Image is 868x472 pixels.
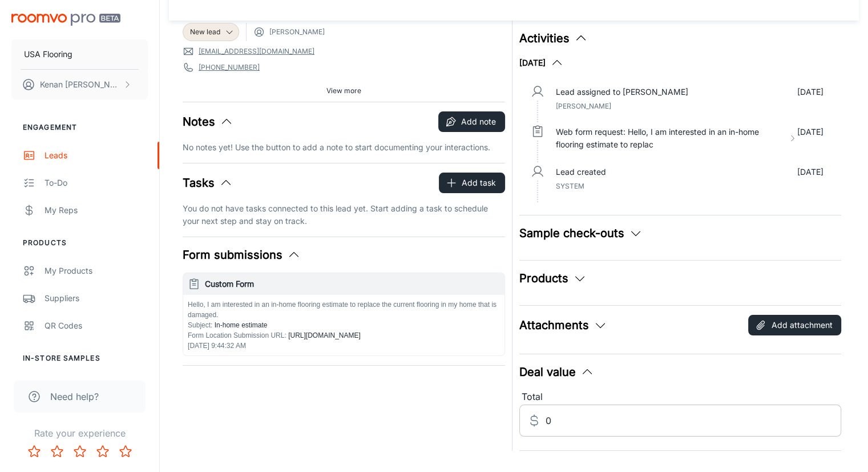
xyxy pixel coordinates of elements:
[190,27,220,37] span: New lead
[269,27,325,37] span: [PERSON_NAME]
[45,265,148,277] div: My Products
[519,225,643,242] button: Sample check-outs
[797,126,823,151] p: [DATE]
[519,270,587,287] button: Products
[212,321,267,329] span: In-home estimate
[519,317,607,334] button: Attachments
[188,342,246,350] span: [DATE] 9:44:32 AM
[199,46,314,57] a: [EMAIL_ADDRESS][DOMAIN_NAME]
[556,126,784,151] p: Web form request: Hello, I am interested in an in-home flooring estimate to replac
[546,405,842,437] input: Estimated deal value
[205,278,500,290] h6: Custom Form
[556,102,611,110] span: [PERSON_NAME]
[438,111,505,132] button: Add note
[68,440,91,463] button: Rate 3 star
[797,166,823,178] p: [DATE]
[9,426,150,440] p: Rate your experience
[91,440,114,463] button: Rate 4 star
[45,292,148,305] div: Suppliers
[188,299,500,320] p: Hello, I am interested in an in-home flooring estimate to replace the current flooring in my home...
[183,141,505,154] p: No notes yet! Use the button to add a note to start documenting your interactions.
[183,202,505,227] p: You do not have tasks connected to this lead yet. Start adding a task to schedule your next step ...
[322,82,366,99] button: View more
[183,246,301,263] button: Form submissions
[519,56,564,70] button: [DATE]
[183,23,239,41] div: New lead
[188,331,286,339] span: Form Location Submission URL :
[519,363,594,381] button: Deal value
[183,273,504,355] button: Custom FormHello, I am interested in an in-home flooring estimate to replace the current flooring...
[45,319,148,332] div: QR Codes
[797,86,823,98] p: [DATE]
[556,182,584,190] span: System
[50,390,99,403] span: Need help?
[326,86,361,96] span: View more
[23,440,46,463] button: Rate 1 star
[24,48,72,61] p: USA Flooring
[519,30,588,47] button: Activities
[45,177,148,189] div: To-do
[46,440,68,463] button: Rate 2 star
[11,39,148,69] button: USA Flooring
[556,86,688,98] p: Lead assigned to [PERSON_NAME]
[556,166,606,178] p: Lead created
[40,78,120,91] p: Kenan [PERSON_NAME]
[11,70,148,99] button: Kenan [PERSON_NAME]
[11,14,120,26] img: Roomvo PRO Beta
[183,113,233,130] button: Notes
[45,204,148,217] div: My Reps
[45,149,148,162] div: Leads
[748,315,841,335] button: Add attachment
[183,174,233,191] button: Tasks
[114,440,137,463] button: Rate 5 star
[188,321,212,329] span: Subject :
[286,331,361,339] span: [URL][DOMAIN_NAME]
[199,62,260,73] a: [PHONE_NUMBER]
[439,173,505,193] button: Add task
[519,390,842,405] div: Total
